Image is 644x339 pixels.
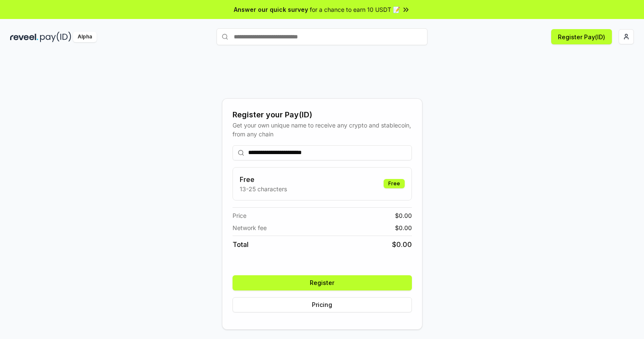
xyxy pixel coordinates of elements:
[395,223,412,232] span: $ 0.00
[233,121,412,138] div: Get your own unique name to receive any crypto and stablecoin, from any chain
[10,32,38,42] img: reveel_dark
[40,32,71,42] img: pay_id
[233,109,412,121] div: Register your Pay(ID)
[233,223,267,232] span: Network fee
[233,211,246,220] span: Price
[73,32,97,42] div: Alpha
[233,297,412,312] button: Pricing
[310,5,400,14] span: for a chance to earn 10 USDT 📝
[233,239,249,250] span: Total
[551,29,612,44] button: Register Pay(ID)
[240,184,287,193] p: 13-25 characters
[233,275,412,290] button: Register
[234,5,308,14] span: Answer our quick survey
[395,211,412,220] span: $ 0.00
[240,174,287,184] h3: Free
[392,239,412,250] span: $ 0.00
[384,179,405,188] div: Free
